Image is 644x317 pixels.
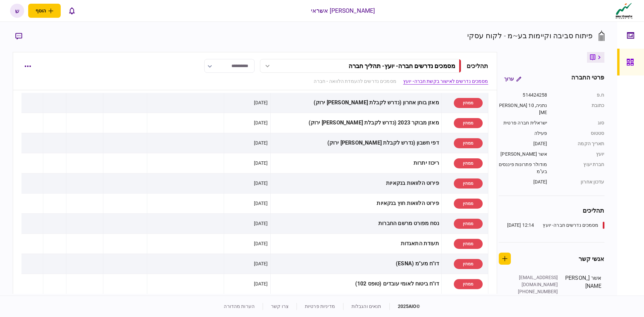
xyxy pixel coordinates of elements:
[614,2,634,19] img: client company logo
[254,240,268,247] div: [DATE]
[554,161,604,175] div: חברת יעוץ
[273,176,439,191] div: פירוט הלוואות בנקאיות
[454,239,483,249] div: ממתין
[507,222,604,229] a: מסמכים נדרשים חברה- יועץ12:14 [DATE]
[65,4,79,18] button: פתח רשימת התראות
[273,196,439,211] div: פירוט הלוואות חוץ בנקאיות
[254,160,268,166] div: [DATE]
[260,59,461,73] button: מסמכים נדרשים חברה- יועץ- תהליך חברה
[352,304,381,309] a: תנאים והגבלות
[543,222,598,229] div: מסמכים נדרשים חברה- יועץ
[499,102,547,116] div: נתניה, 10 [PERSON_NAME]
[499,206,604,215] div: תהליכים
[554,102,604,116] div: כתובת
[28,4,61,18] button: פתח תפריט להוספת לקוח
[254,280,268,287] div: [DATE]
[311,6,375,15] div: [PERSON_NAME] אשראי
[454,219,483,229] div: ממתין
[224,304,255,309] a: הערות מהדורה
[273,256,439,271] div: דו"ח מע"מ (ESNA)
[305,304,335,309] a: מדיניות פרטיות
[454,98,483,108] div: ממתין
[554,140,604,147] div: תאריך הקמה
[10,4,24,18] button: ש
[454,158,483,168] div: ממתין
[515,288,558,295] div: [PHONE_NUMBER]
[499,92,547,99] div: 514424258
[348,62,455,69] div: מסמכים נדרשים חברה- יועץ - תהליך חברה
[554,130,604,137] div: סטטוס
[273,115,439,130] div: מאזן מבוקר 2023 (נדרש לקבלת [PERSON_NAME] ירוק)
[389,303,420,310] div: © 2025 AIO
[499,151,547,158] div: אשר [PERSON_NAME]
[554,178,604,186] div: עדכון אחרון
[271,304,288,309] a: צרו קשר
[467,30,593,41] div: פיתוח סביבה וקיימות בע~מ - לקוח עסקי
[273,216,439,231] div: נסח מפורט מרשם החברות
[515,274,558,288] div: [EMAIL_ADDRESS][DOMAIN_NAME]
[273,136,439,151] div: דפי חשבון (נדרש לקבלת [PERSON_NAME] ירוק)
[273,236,439,251] div: תעודת התאגדות
[403,78,488,85] a: מסמכים נדרשים לאישור בקשת חברה- יועץ
[254,200,268,207] div: [DATE]
[467,61,488,70] div: תהליכים
[273,156,439,171] div: ריכוז יתרות
[499,130,547,137] div: פעילה
[254,260,268,267] div: [DATE]
[499,161,547,175] div: מודולר פתרונות פיננסים בע"מ
[499,178,547,186] div: [DATE]
[273,276,439,292] div: דו"ח ביטוח לאומי עובדים (טופס 102)
[454,199,483,209] div: ממתין
[454,118,483,128] div: ממתין
[254,140,268,146] div: [DATE]
[454,279,483,289] div: ממתין
[499,119,547,126] div: ישראלית חברה פרטית
[499,73,527,85] button: ערוך
[454,178,483,189] div: ממתין
[571,73,604,85] div: פרטי החברה
[254,119,268,126] div: [DATE]
[254,220,268,227] div: [DATE]
[554,151,604,158] div: יועץ
[579,254,604,263] div: אנשי קשר
[554,119,604,126] div: סוג
[254,180,268,187] div: [DATE]
[499,140,547,147] div: [DATE]
[454,259,483,269] div: ממתין
[507,222,534,229] div: 12:14 [DATE]
[454,138,483,148] div: ממתין
[254,99,268,106] div: [DATE]
[273,95,439,110] div: מאזן בוחן אחרון (נדרש לקבלת [PERSON_NAME] ירוק)
[314,78,396,85] a: מסמכים נדרשים להעמדת הלוואה - חברה
[554,92,604,99] div: ח.פ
